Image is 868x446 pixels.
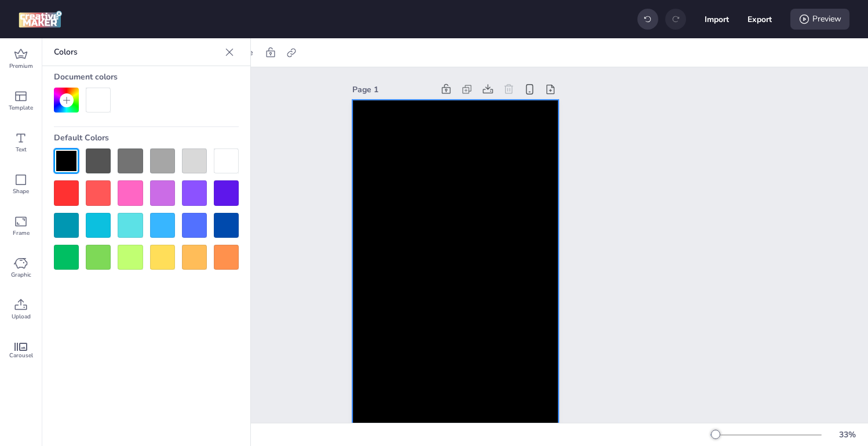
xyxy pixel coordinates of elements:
div: Page 1 [352,84,433,96]
span: Upload [12,312,31,321]
span: Frame [13,229,30,238]
span: Premium [9,61,33,71]
span: Graphic [11,270,31,280]
p: Colors [54,38,220,66]
button: Export [747,7,772,31]
div: 33 % [833,429,861,441]
button: Import [705,7,729,31]
span: Shape [13,187,29,196]
div: Preview [790,9,849,30]
img: logo Creative Maker [19,10,62,28]
div: Document colors [54,66,239,88]
div: Default Colors [54,127,239,148]
span: Carousel [9,351,33,360]
span: Template [9,103,33,113]
span: Text [16,145,27,154]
